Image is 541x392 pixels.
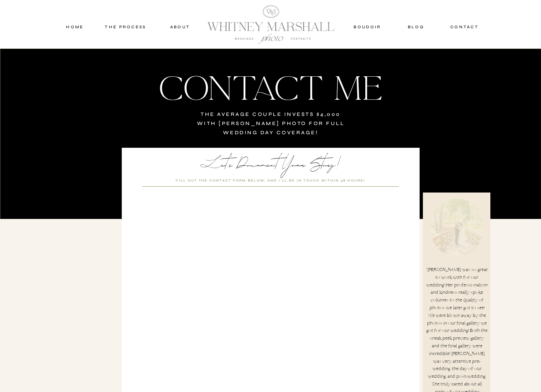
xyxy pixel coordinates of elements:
a: about [162,23,198,30]
p: Let’s document your Story! [143,151,398,171]
a: THE PROCESS [104,23,148,30]
div: contact me [117,70,424,104]
a: blog [400,23,432,30]
a: boudoir [353,23,383,30]
h3: the average couple invests $4,000 with [PERSON_NAME] photo for full wedding day coverage! [195,110,346,139]
a: contact [447,23,482,30]
h3: fill out the contact form below, and i'll be in touch within 48 hours! [161,177,380,184]
a: home [59,23,91,30]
